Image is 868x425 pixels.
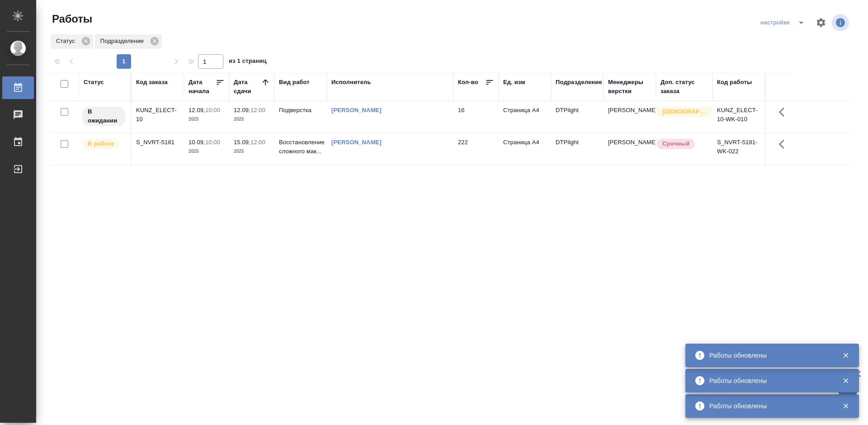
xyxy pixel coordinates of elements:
a: [PERSON_NAME] [331,107,382,113]
p: 12:00 [250,107,265,113]
p: 2025 [234,115,270,124]
p: 12.09, [234,107,250,113]
div: Работы обновлены [709,351,829,360]
div: split button [758,15,810,30]
p: 2025 [234,147,270,156]
p: [PERSON_NAME] [608,138,651,147]
div: Работы обновлены [709,376,829,385]
div: Менеджеры верстки [608,78,651,96]
div: Исполнитель [331,78,371,87]
div: Вид работ [279,78,310,87]
button: Закрыть [836,402,855,410]
p: 10.09, [189,139,205,146]
p: В ожидании [88,107,120,125]
span: из 1 страниц [229,56,267,69]
td: Страница А4 [499,133,551,165]
div: Исполнитель выполняет работу [81,138,126,150]
div: Подразделение [556,78,602,87]
div: Код заказа [136,78,168,87]
p: В работе [88,139,114,148]
div: S_NVRT-5181 [136,138,179,147]
p: Подразделение [100,37,147,46]
p: 2025 [189,147,225,156]
td: DTPlight [551,101,604,133]
div: Дата сдачи [234,78,261,96]
span: Настроить таблицу [810,12,832,33]
button: Закрыть [836,377,855,385]
div: Код работы [717,78,752,87]
div: Ед. изм [503,78,525,87]
div: Доп. статус заказа [660,78,708,96]
div: Дата начала [189,78,216,96]
td: Страница А4 [499,101,551,133]
div: Кол-во [458,78,478,87]
p: 12.09, [189,107,205,113]
p: [PERSON_NAME] [608,106,651,115]
div: KUNZ_ELECT-10 [136,106,179,124]
div: Работы обновлены [709,401,829,411]
div: Подразделение [95,34,162,49]
td: KUNZ_ELECT-10-WK-010 [712,101,765,133]
p: 10:00 [205,107,220,113]
span: Посмотреть информацию [832,14,851,31]
div: Исполнитель назначен, приступать к работе пока рано [81,106,126,127]
p: [DEMOGRAPHIC_DATA] [662,107,708,116]
span: Работы [50,12,92,26]
button: Закрыть [836,351,855,359]
p: 2025 [189,115,225,124]
p: Подверстка [279,106,322,115]
p: Статус [56,37,78,46]
td: 16 [453,101,499,133]
td: DTPlight [551,133,604,165]
button: Здесь прячутся важные кнопки [774,101,795,123]
div: Статус [51,34,93,49]
p: 15.09, [234,139,250,146]
a: [PERSON_NAME] [331,139,382,146]
p: Срочный [662,139,689,148]
td: S_NVRT-5181-WK-022 [712,133,765,165]
p: 12:00 [250,139,265,146]
button: Здесь прячутся важные кнопки [774,133,795,155]
p: 10:00 [205,139,220,146]
td: 222 [453,133,499,165]
p: Восстановление сложного мак... [279,138,322,156]
div: Статус [84,78,104,87]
